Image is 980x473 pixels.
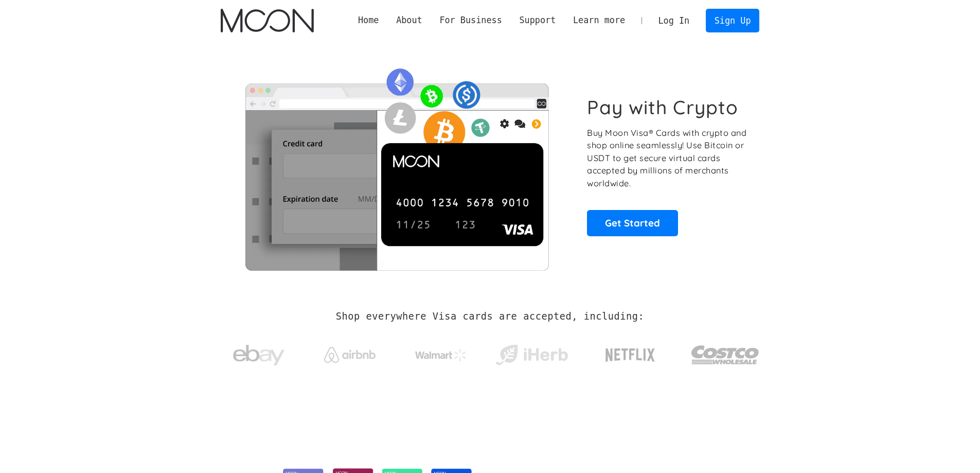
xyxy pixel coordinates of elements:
[493,331,570,374] a: iHerb
[431,14,511,27] div: For Business
[587,210,678,236] a: Get Started
[706,9,759,32] a: Sign Up
[511,14,564,27] div: Support
[402,339,479,366] a: Walmart
[564,14,634,27] div: Learn more
[387,14,431,27] div: About
[221,9,314,32] img: Moon Logo
[584,332,676,373] a: Netflix
[691,336,760,374] img: Costco
[493,342,570,369] img: iHerb
[233,339,284,372] img: ebay
[324,347,376,363] img: Airbnb
[415,349,467,361] img: Walmart
[349,14,387,27] a: Home
[604,342,656,368] img: Netflix
[519,14,556,27] div: Support
[221,329,297,377] a: ebay
[311,337,388,368] a: Airbnb
[573,14,625,27] div: Learn more
[691,325,760,379] a: Costco
[396,14,422,27] div: About
[650,9,698,32] a: Log In
[221,9,314,32] a: home
[587,96,738,119] h1: Pay with Crypto
[439,14,502,27] div: For Business
[221,61,573,270] img: Moon Cards let you spend your crypto anywhere Visa is accepted.
[587,127,748,190] p: Buy Moon Visa® Cards with crypto and shop online seamlessly! Use Bitcoin or USDT to get secure vi...
[336,311,644,322] h2: Shop everywhere Visa cards are accepted, including:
